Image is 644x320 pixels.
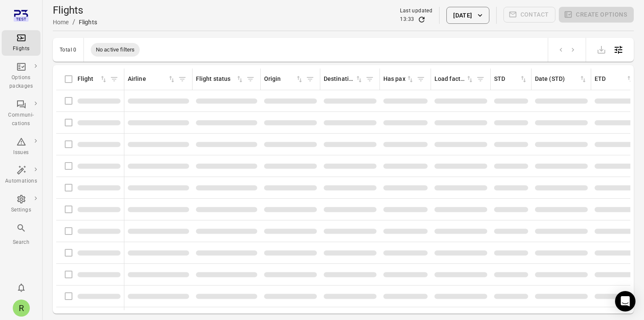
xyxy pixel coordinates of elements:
[5,149,37,157] div: Issues
[2,59,40,93] a: Options packages
[593,45,610,53] span: Please make a selection to export
[503,7,556,24] span: Please make a selection to create communications
[414,73,427,86] span: Filter by has pax
[9,296,33,320] button: Rachel
[2,163,40,188] a: Automations
[91,46,140,54] span: No active filters
[595,74,634,84] div: Sort by ETD in ascending order
[559,7,634,24] span: Please make a selection to create an option package
[2,220,40,249] button: Search
[108,73,121,86] span: Filter by flight
[128,74,176,84] div: Sort by airline in ascending order
[53,17,97,27] nav: Breadcrumbs
[535,74,587,84] div: Sort by date (STD) in ascending order
[474,73,487,86] span: Filter by load factor
[5,206,37,214] div: Settings
[417,15,426,24] button: Refresh data
[264,74,304,84] div: Sort by origin in ascending order
[60,47,77,53] div: Total 0
[5,238,37,247] div: Search
[400,7,432,15] div: Last updated
[176,73,189,86] span: Filter by airline
[5,45,37,53] div: Flights
[13,300,30,317] div: R
[2,134,40,160] a: Issues
[383,74,414,84] div: Sort by has pax in ascending order
[244,73,257,86] span: Filter by flight status
[5,111,37,128] div: Communi-cations
[434,74,474,84] div: Sort by load factor in ascending order
[2,30,40,56] a: Flights
[400,15,414,24] div: 13:33
[2,97,40,131] a: Communi-cations
[494,74,528,84] div: Sort by STD in ascending order
[324,74,363,84] div: Sort by destination in ascending order
[610,41,627,58] button: Open table configuration
[5,74,37,91] div: Options packages
[304,73,316,86] span: Filter by origin
[555,44,579,55] nav: pagination navigation
[72,17,75,27] li: /
[446,7,489,24] button: [DATE]
[615,291,635,311] div: Open Intercom Messenger
[2,191,40,217] a: Settings
[53,19,69,26] a: Home
[5,177,37,186] div: Automations
[78,74,108,84] div: Sort by flight in ascending order
[53,3,97,17] h1: Flights
[363,73,376,86] span: Filter by destination
[13,279,30,296] button: Notifications
[196,74,244,84] div: Sort by flight status in ascending order
[79,18,97,26] div: Flights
